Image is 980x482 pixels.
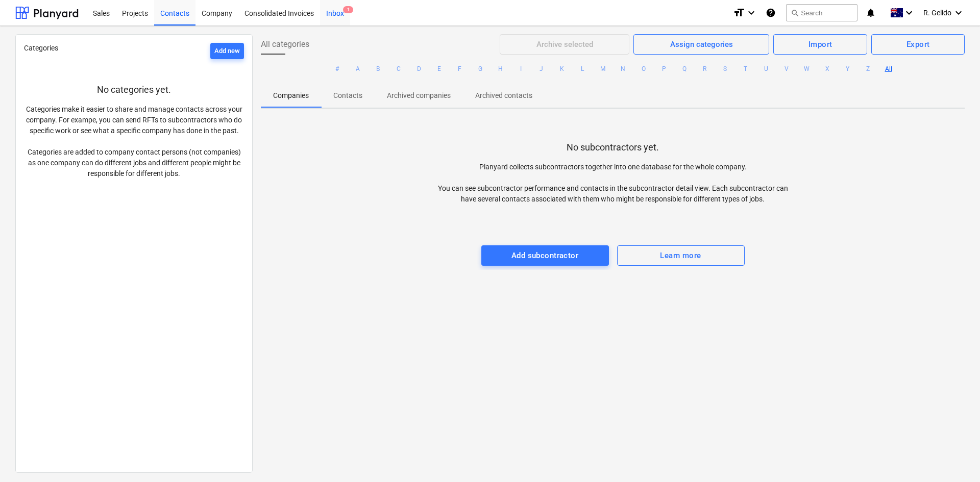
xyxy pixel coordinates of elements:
[786,4,857,21] button: Search
[454,63,466,75] button: F
[567,141,659,154] p: No subcontractors yet.
[617,63,629,75] button: N
[210,43,244,59] button: Add new
[760,63,772,75] button: U
[658,63,670,75] button: P
[474,63,486,75] button: G
[821,63,834,75] button: X
[670,38,733,51] div: Assign categories
[952,7,965,19] i: keyboard_arrow_down
[660,249,701,262] div: Learn more
[24,104,244,179] p: Categories make it easier to share and manage contacts across your company. For exampe, you can s...
[515,63,527,75] button: I
[740,63,752,75] button: T
[214,45,240,57] div: Add new
[633,34,769,55] button: Assign categories
[495,63,507,75] button: H
[903,7,915,19] i: keyboard_arrow_down
[883,63,895,75] button: All
[372,63,384,75] button: B
[929,433,980,482] iframe: Chat Widget
[733,7,745,19] i: format_size
[333,90,362,101] p: Contacts
[535,63,548,75] button: J
[393,63,405,75] button: C
[678,63,691,75] button: Q
[617,245,745,266] button: Learn more
[801,63,813,75] button: W
[766,7,776,19] i: Knowledge base
[871,34,965,55] button: Export
[906,38,930,51] div: Export
[576,63,589,75] button: L
[433,63,446,75] button: E
[413,63,425,75] button: D
[352,63,364,75] button: A
[866,7,876,19] i: notifications
[261,38,309,50] span: All categories
[699,63,711,75] button: R
[862,63,874,75] button: Z
[331,63,344,75] button: #
[24,44,58,52] span: Categories
[597,63,609,75] button: M
[24,84,244,96] p: No categories yet.
[791,9,799,17] span: search
[273,90,309,101] p: Companies
[437,162,789,205] p: Planyard collects subcontractors together into one database for the whole company. You can see su...
[511,249,578,262] div: Add subcontractor
[638,63,650,75] button: O
[719,63,731,75] button: S
[481,245,609,266] button: Add subcontractor
[842,63,854,75] button: Y
[556,63,568,75] button: K
[387,90,451,101] p: Archived companies
[475,90,532,101] p: Archived contacts
[923,9,951,17] span: R. Gelido
[745,7,757,19] i: keyboard_arrow_down
[808,38,832,51] div: Import
[343,6,353,13] span: 1
[780,63,793,75] button: V
[773,34,867,55] button: Import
